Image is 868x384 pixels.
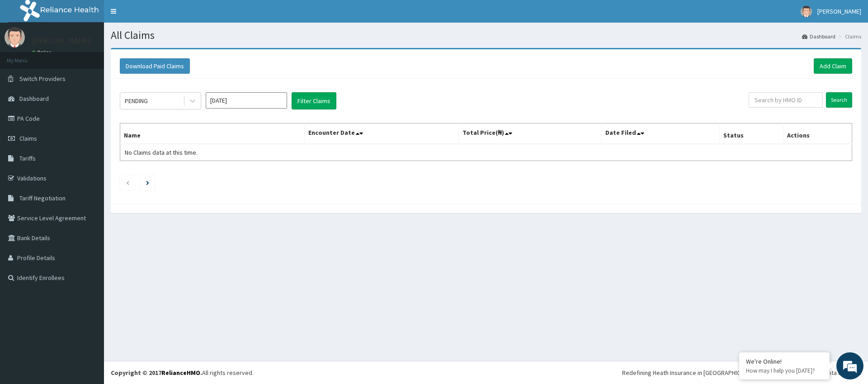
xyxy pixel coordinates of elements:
[19,134,37,142] span: Claims
[125,148,198,156] span: No Claims data at this time.
[826,92,852,108] input: Search
[304,123,458,144] th: Encounter Date
[746,367,823,375] p: How may I help you today?
[19,154,36,162] span: Tariffs
[836,33,861,40] li: Claims
[749,92,823,108] input: Search by HMO ID
[126,178,130,186] a: Previous page
[783,123,852,144] th: Actions
[125,96,148,105] div: PENDING
[19,194,66,202] span: Tariff Negotiation
[19,95,49,103] span: Dashboard
[19,75,66,83] span: Switch Providers
[206,92,287,109] input: Select Month and Year
[5,27,25,47] img: User Image
[292,92,336,109] button: Filter Claims
[719,123,783,144] th: Status
[161,369,200,377] a: RelianceHMO
[111,29,861,41] h1: All Claims
[801,6,812,17] img: User Image
[120,58,190,74] button: Download Paid Claims
[817,7,861,15] span: [PERSON_NAME]
[458,123,601,144] th: Total Price(₦)
[601,123,719,144] th: Date Filed
[802,33,835,40] a: Dashboard
[32,49,53,56] a: Online
[622,368,861,377] div: Redefining Heath Insurance in [GEOGRAPHIC_DATA] using Telemedicine and Data Science!
[111,369,202,377] strong: Copyright © 2017 .
[146,178,149,186] a: Next page
[814,58,852,74] a: Add Claim
[32,37,91,45] p: [PERSON_NAME]
[120,123,305,144] th: Name
[746,357,823,365] div: We're Online!
[104,361,868,384] footer: All rights reserved.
